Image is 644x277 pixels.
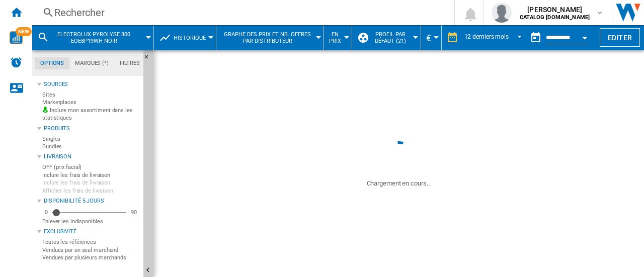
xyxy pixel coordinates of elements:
[492,3,512,23] img: profile.jpg
[520,5,590,15] span: [PERSON_NAME]
[16,27,32,36] span: NEW
[10,56,22,68] img: alerts-logo.svg
[10,31,23,44] img: wise-card.svg
[520,14,590,21] b: CATALOG [DOMAIN_NAME]
[54,6,428,20] div: Rechercher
